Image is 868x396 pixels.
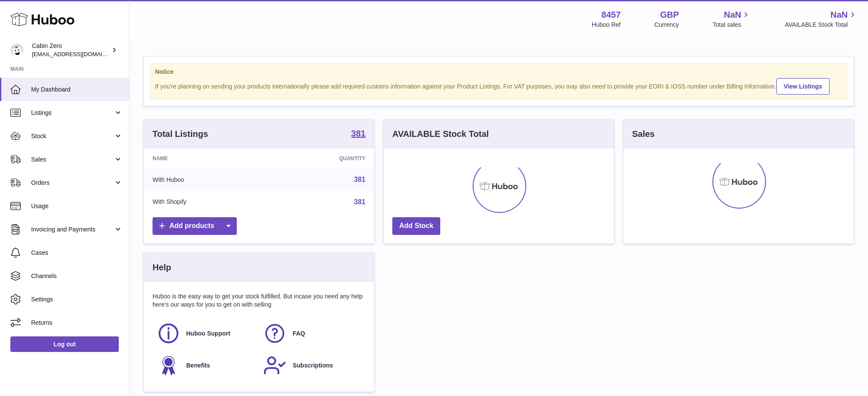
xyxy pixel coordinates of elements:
span: [EMAIL_ADDRESS][DOMAIN_NAME] [32,51,127,57]
span: Settings [31,295,123,304]
span: Channels [31,272,123,280]
span: Sales [31,155,114,164]
span: NaN [830,9,848,21]
strong: 381 [351,129,366,138]
span: AVAILABLE Stock Total [785,21,858,29]
span: Returns [31,319,123,327]
span: Orders [31,179,114,187]
a: 381 [351,129,366,139]
h3: AVAILABLE Stock Total [392,128,489,140]
span: Usage [31,202,123,210]
a: Benefits [157,354,254,377]
td: With Huboo [144,168,268,191]
a: NaN Total sales [712,9,751,29]
span: Invoicing and Payments [31,225,114,234]
a: Add Stock [392,217,440,235]
strong: GBP [660,9,679,21]
div: Currency [655,21,679,29]
a: Huboo Support [157,322,254,345]
span: Stock [31,132,114,140]
a: Subscriptions [263,354,361,377]
a: 381 [354,198,366,206]
td: With Shopify [144,191,268,213]
a: FAQ [263,322,361,345]
span: Cases [31,249,123,257]
strong: 8457 [601,9,621,21]
a: View Listings [776,78,830,95]
a: Add products [153,217,237,235]
span: Subscriptions [293,361,333,370]
div: Huboo Ref [592,21,621,29]
th: Quantity [268,149,374,168]
a: 381 [354,176,366,183]
p: Huboo is the easy way to get your stock fulfilled. But incase you need any help here's our ways f... [153,292,366,309]
span: FAQ [293,329,305,338]
a: Log out [10,336,119,352]
div: Cabin Zero [32,42,110,58]
span: Listings [31,109,114,117]
span: Benefits [186,361,210,370]
h3: Total Listings [153,128,208,140]
th: Name [144,149,268,168]
span: My Dashboard [31,86,123,94]
span: NaN [724,9,741,21]
strong: Notice [155,68,843,76]
span: Huboo Support [186,329,230,338]
h3: Help [153,262,171,273]
a: NaN AVAILABLE Stock Total [785,9,858,29]
div: If you're planning on sending your products internationally please add required customs informati... [155,77,843,95]
h3: Sales [632,128,655,140]
span: Total sales [712,21,751,29]
img: internalAdmin-8457@internal.huboo.com [10,44,23,57]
